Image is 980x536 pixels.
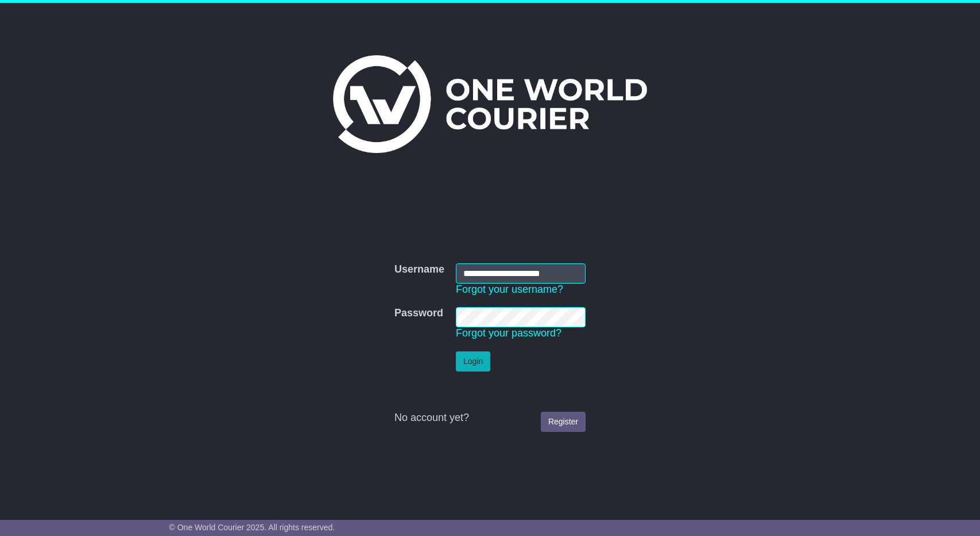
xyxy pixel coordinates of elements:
div: No account yet? [394,412,586,424]
a: Register [541,412,586,432]
label: Password [394,307,443,320]
span: © One World Courier 2025. All rights reserved. [169,523,335,532]
label: Username [394,263,444,276]
button: Login [456,351,490,372]
img: One World [333,55,646,153]
a: Forgot your username? [456,284,563,295]
a: Forgot your password? [456,327,561,339]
